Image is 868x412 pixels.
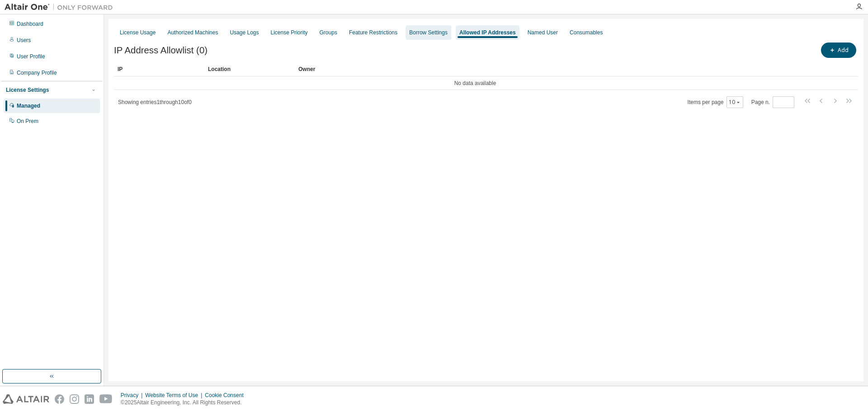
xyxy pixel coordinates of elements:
div: Usage Logs [230,29,259,36]
img: facebook.svg [55,394,64,404]
span: Items per page [688,96,743,108]
img: linkedin.svg [85,394,94,404]
div: Feature Restrictions [349,29,397,36]
button: Add [821,43,856,58]
div: Borrow Settings [409,29,448,36]
div: Cookie Consent [205,392,249,399]
div: Authorized Machines [167,29,218,36]
div: Privacy [121,392,145,399]
div: User Profile [17,53,45,60]
img: altair_logo.svg [3,394,49,404]
div: Named User [528,29,558,36]
button: 10 [729,99,741,106]
div: On Prem [17,118,38,125]
div: Consumables [570,29,603,36]
span: Showing entries 1 through 10 of 0 [118,99,192,105]
span: Page n. [751,96,794,108]
div: Users [17,37,31,44]
div: Company Profile [17,69,57,76]
td: No data available [114,76,836,90]
img: Altair One [5,3,118,12]
div: Website Terms of Use [145,392,205,399]
div: Owner [298,62,833,76]
div: Managed [17,102,40,109]
div: Allowed IP Addresses [459,29,516,36]
img: youtube.svg [99,394,113,404]
div: License Priority [271,29,308,36]
div: IP [118,62,201,76]
div: Location [208,62,291,76]
span: IP Address Allowlist (0) [114,45,208,56]
div: License Settings [6,86,49,94]
img: instagram.svg [70,394,79,404]
div: License Usage [120,29,156,36]
div: Dashboard [17,20,43,28]
div: Groups [320,29,337,36]
p: © 2025 Altair Engineering, Inc. All Rights Reserved. [121,399,249,407]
